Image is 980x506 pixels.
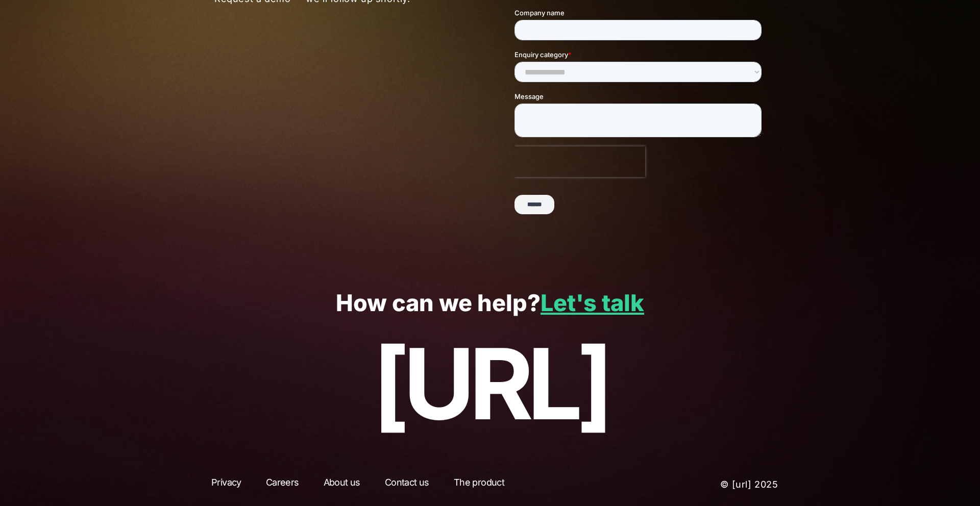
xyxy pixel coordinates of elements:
[314,475,370,494] a: About us
[31,328,949,439] p: [URL]
[376,475,438,494] a: Contact us
[202,475,251,494] a: Privacy
[634,475,778,494] p: © [URL] 2025
[257,475,308,494] a: Careers
[445,475,513,494] a: The product
[31,290,949,316] p: How can we help?
[541,289,644,317] a: Let's talk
